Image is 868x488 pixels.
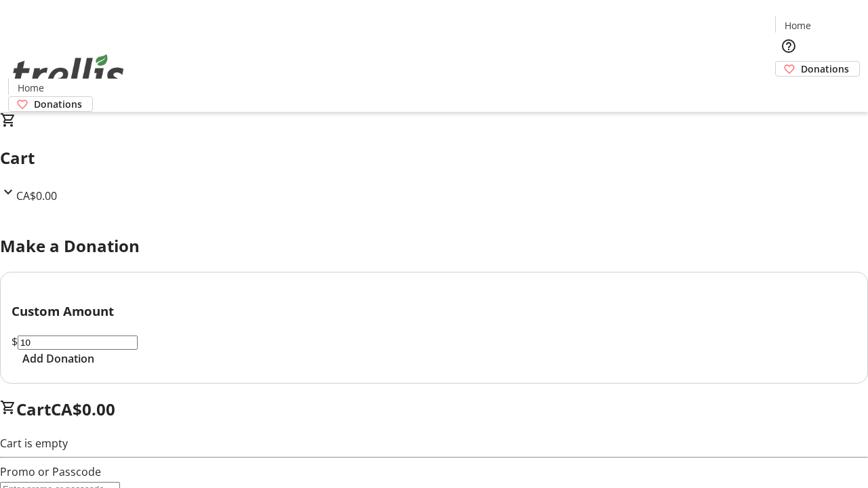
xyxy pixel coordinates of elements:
a: Home [776,18,819,33]
a: Donations [775,61,860,77]
img: Orient E2E Organization A7xwv2QK2t's Logo [8,39,129,107]
a: Home [9,81,52,95]
span: Donations [801,62,849,76]
span: CA$0.00 [51,398,115,420]
button: Help [775,33,802,60]
h3: Custom Amount [12,302,856,321]
span: CA$0.00 [16,188,57,203]
span: Home [785,18,811,33]
span: $ [12,334,18,349]
button: Add Donation [12,350,105,367]
span: Donations [34,97,82,111]
span: Home [18,81,44,95]
button: Cart [775,77,802,104]
a: Donations [8,96,93,112]
input: Donation Amount [18,335,138,350]
span: Add Donation [22,350,94,367]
